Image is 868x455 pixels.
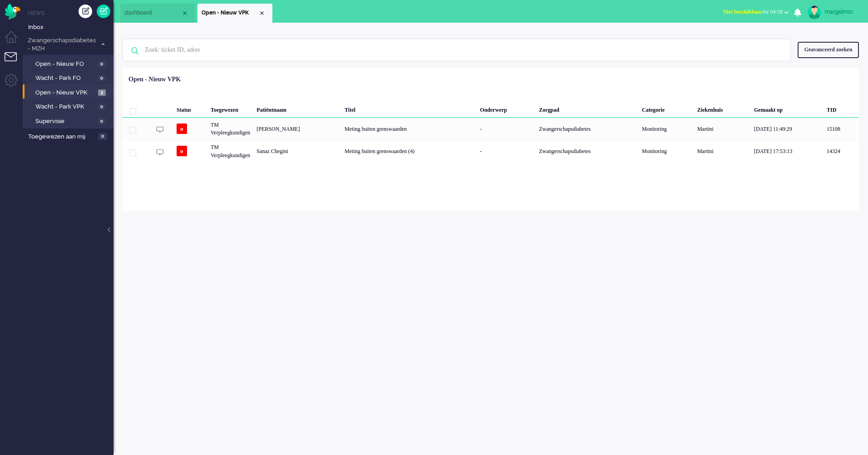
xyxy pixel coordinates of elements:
[253,118,341,140] div: [PERSON_NAME]
[751,118,824,140] div: [DATE] 11:49:29
[536,118,639,140] div: Zwangerschapsdiabetes
[341,99,477,118] div: Titel
[123,140,859,162] div: 14324
[26,59,113,69] a: Open - Nieuw FO 0
[536,140,639,162] div: Zwangerschapsdiabetes
[124,9,181,17] span: dashboard
[26,116,113,126] a: Supervisie 0
[35,74,95,83] span: Wacht - Park FO
[97,5,110,18] a: Quick Ticket
[202,9,258,17] span: Open - Nieuw VPK
[639,140,694,162] div: Monitoring
[718,3,794,23] li: Niet beschikbaarfor 04:58
[639,118,694,140] div: Monitoring
[173,99,207,118] div: Status
[98,104,106,110] span: 0
[26,131,113,141] a: Toegewezen aan mij 0
[123,39,147,63] img: ic-search-icon.svg
[26,73,113,83] a: Wacht - Park FO 0
[751,99,824,118] div: Gemaakt op
[79,5,92,18] div: Creëer ticket
[156,126,164,134] img: ic_chat_grey.svg
[694,99,751,118] div: Ziekenhuis
[536,99,639,118] div: Zorgpad
[253,140,341,162] div: Sanaz Chegini
[253,99,341,118] div: Patiëntnaam
[181,10,188,17] div: Close tab
[824,140,859,162] div: 14324
[35,103,95,111] span: Wacht - Park VPK
[120,4,195,23] li: Dashboard
[718,5,794,19] button: Niet beschikbaarfor 04:58
[477,140,536,162] div: -
[156,148,164,156] img: ic_chat_grey.svg
[177,146,187,156] span: o
[341,118,477,140] div: Meting buiten grenswaarden
[98,75,106,82] span: 0
[98,89,106,96] span: 2
[207,118,253,140] div: TM Verpleegkundigen
[639,99,694,118] div: Categorie
[824,118,859,140] div: 15108
[35,117,95,126] span: Supervisie
[824,99,859,118] div: TID
[207,99,253,118] div: Toegewezen
[258,10,266,17] div: Close tab
[197,4,272,23] li: View
[5,6,20,13] a: Omnidesk
[694,118,751,140] div: Martini
[5,31,25,51] li: Dashboard menu
[477,99,536,118] div: Onderwerp
[98,118,106,125] span: 0
[5,4,20,20] img: flow_omnibird.svg
[123,118,859,140] div: 15108
[723,9,783,15] span: for 04:58
[723,9,763,15] span: Niet beschikbaar
[98,61,106,68] span: 0
[808,5,821,19] img: avatar
[798,42,859,58] div: Geavanceerd zoeken
[27,9,113,17] li: Views
[5,52,25,73] li: Tickets menu
[694,140,751,162] div: Martini
[28,133,96,141] span: Toegewezen aan mij
[128,75,181,84] div: Open - Nieuw VPK
[35,60,95,69] span: Open - Nieuw FO
[99,133,107,140] span: 0
[26,22,113,32] a: Inbox
[28,23,113,32] span: Inbox
[177,124,187,134] span: o
[26,36,97,53] span: Zwangerschapsdiabetes - MZH
[26,101,113,111] a: Wacht - Park VPK 0
[477,118,536,140] div: -
[341,140,477,162] div: Meting buiten grenswaarden (4)
[751,140,824,162] div: [DATE] 17:53:13
[825,7,859,16] div: margalmsc
[26,87,113,97] a: Open - Nieuw VPK 2
[806,5,859,19] a: margalmsc
[5,74,25,94] li: Admin menu
[207,140,253,162] div: TM Verpleegkundigen
[35,89,96,97] span: Open - Nieuw VPK
[138,39,778,61] input: Zoek: ticket ID, adres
